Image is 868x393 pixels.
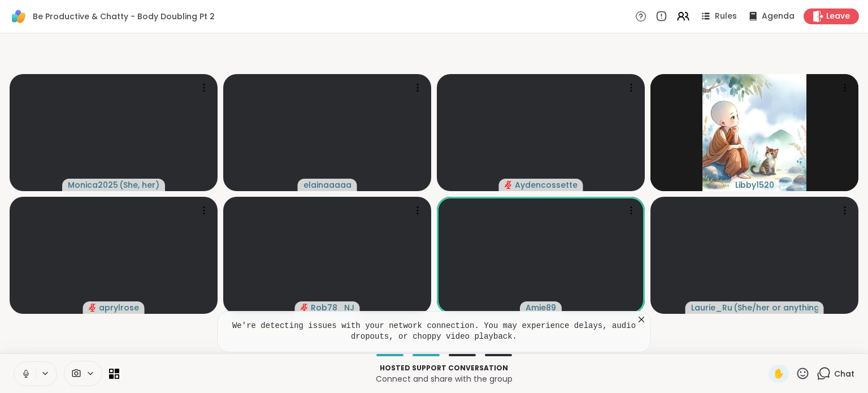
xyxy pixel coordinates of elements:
img: Libby1520 [702,74,806,191]
span: ( She/her or anything else ) [734,302,818,313]
span: Rob78_NJ [311,302,354,313]
span: audio-muted [301,304,309,312]
p: Connect and share with the group [126,373,762,385]
span: Rules [715,11,737,22]
span: Chat [834,368,854,379]
span: Amie89 [526,302,556,313]
span: ✋ [773,367,784,381]
span: aprylrose [99,302,139,313]
span: audio-muted [89,304,97,312]
span: elainaaaaa [303,179,351,191]
span: Aydencossette [515,179,578,191]
pre: We're detecting issues with your network connection. You may experience delays, audio dropouts, o... [231,321,637,343]
span: Agenda [762,11,795,22]
p: Hosted support conversation [126,363,762,373]
span: Libby1520 [735,179,774,191]
img: ShareWell Logomark [9,7,28,26]
span: Leave [826,11,850,22]
span: ( She, her ) [119,179,159,191]
span: Monica2025 [68,179,118,191]
span: Laurie_Ru [691,302,732,313]
span: audio-muted [505,181,513,189]
span: Be Productive & Chatty - Body Doubling Pt 2 [33,11,215,22]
